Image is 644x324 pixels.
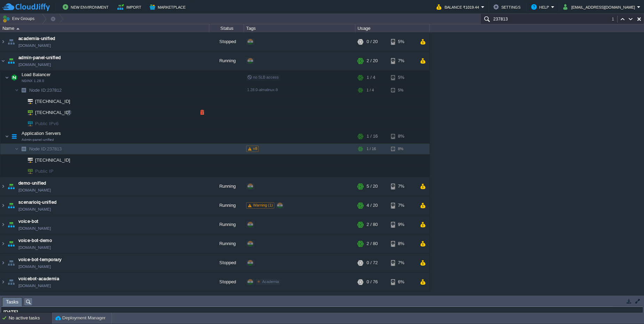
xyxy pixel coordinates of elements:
[29,87,63,93] span: 237812
[34,99,71,104] a: [TECHNICAL_ID]
[9,129,19,143] img: AMDAwAAAACH5BAEAAAAALAAAAAABAAEAAAICRAEAOw==
[391,253,414,272] div: 7%
[34,157,71,163] a: [TECHNICAL_ID]
[367,144,376,154] div: 1 / 16
[2,14,37,24] button: Env Groups
[18,206,51,213] a: [DOMAIN_NAME]
[247,88,278,92] span: 1.28.0-almalinux-9
[19,118,23,129] img: AMDAwAAAACH5BAEAAAAALAAAAAABAAEAAAICRAEAOw==
[18,282,51,289] a: [DOMAIN_NAME]
[34,169,55,174] a: Public IP
[0,215,6,234] img: AMDAwAAAACH5BAEAAAAALAAAAAABAAEAAAICRAEAOw==
[391,71,414,84] div: 5%
[391,196,414,215] div: 7%
[391,215,414,234] div: 9%
[367,51,378,70] div: 2 / 20
[391,273,414,291] div: 6%
[253,203,273,207] span: Warning (1)
[391,234,414,253] div: 8%
[1,24,209,32] div: Name
[19,107,23,118] img: AMDAwAAAACH5BAEAAAAALAAAAAABAAEAAAICRAEAOw==
[367,234,378,253] div: 2 / 80
[244,24,355,32] div: Tags
[253,146,257,151] span: v8
[6,273,16,291] img: AMDAwAAAACH5BAEAAAAALAAAAAABAAEAAAICRAEAOw==
[391,32,414,51] div: 5%
[19,144,29,154] img: AMDAwAAAACH5BAEAAAAALAAAAAABAAEAAAICRAEAOw==
[367,253,378,272] div: 0 / 72
[5,129,9,143] img: AMDAwAAAACH5BAEAAAAALAAAAAABAAEAAAICRAEAOw==
[16,28,19,30] img: AMDAwAAAACH5BAEAAAAALAAAAAABAAEAAAICRAEAOw==
[209,177,244,196] div: Running
[247,75,279,79] span: no SLB access
[612,16,618,23] div: 1
[531,3,551,11] button: Help
[23,118,33,129] img: AMDAwAAAACH5BAEAAAAALAAAAAABAAEAAAICRAEAOw==
[0,177,6,196] img: AMDAwAAAACH5BAEAAAAALAAAAAABAAEAAAICRAEAOw==
[18,225,51,232] a: [DOMAIN_NAME]
[19,155,23,165] img: AMDAwAAAACH5BAEAAAAALAAAAAABAAEAAAICRAEAOw==
[19,96,23,107] img: AMDAwAAAACH5BAEAAAAALAAAAAABAAEAAAICRAEAOw==
[367,215,378,234] div: 2 / 80
[0,32,6,51] img: AMDAwAAAACH5BAEAAAAALAAAAAABAAEAAAICRAEAOw==
[6,215,16,234] img: AMDAwAAAACH5BAEAAAAALAAAAAABAAEAAAICRAEAOw==
[18,275,59,282] a: voicebot-academia
[209,234,244,253] div: Running
[29,88,47,93] span: Node ID:
[15,144,19,154] img: AMDAwAAAACH5BAEAAAAALAAAAAABAAEAAAICRAEAOw==
[0,273,6,291] img: AMDAwAAAACH5BAEAAAAALAAAAAABAAEAAAICRAEAOw==
[34,96,71,107] span: [TECHNICAL_ID]
[15,85,19,96] img: AMDAwAAAACH5BAEAAAAALAAAAAABAAEAAAICRAEAOw==
[6,234,16,253] img: AMDAwAAAACH5BAEAAAAALAAAAAABAAEAAAICRAEAOw==
[6,32,16,51] img: AMDAwAAAACH5BAEAAAAALAAAAAABAAEAAAICRAEAOw==
[0,234,6,253] img: AMDAwAAAACH5BAEAAAAALAAAAAABAAEAAAICRAEAOw==
[391,129,414,143] div: 8%
[23,155,33,165] img: AMDAwAAAACH5BAEAAAAALAAAAAABAAEAAAICRAEAOw==
[367,129,378,143] div: 1 / 16
[209,253,244,272] div: Stopped
[391,177,414,196] div: 7%
[34,107,71,118] span: [TECHNICAL_ID]
[18,199,57,206] a: scenarioiq-unified
[23,107,33,118] img: AMDAwAAAACH5BAEAAAAALAAAAAABAAEAAAICRAEAOw==
[117,3,143,11] button: Import
[22,138,54,142] span: Admin-panel-unified
[18,256,62,263] a: voice-bot-temporary
[209,32,244,51] div: Stopped
[2,3,50,11] img: CloudJiffy
[391,51,414,70] div: 7%
[55,315,105,322] button: Deployment Manager
[6,298,18,306] span: Tasks
[21,130,62,136] span: Application Servers
[391,144,414,154] div: 8%
[18,180,46,187] a: demo-unified
[29,146,47,152] span: Node ID:
[210,24,244,32] div: Status
[22,79,44,83] span: NGINX 1.28.0
[367,71,375,84] div: 1 / 4
[34,166,55,177] span: Public IP
[19,85,29,96] img: AMDAwAAAACH5BAEAAAAALAAAAAABAAEAAAICRAEAOw==
[23,96,33,107] img: AMDAwAAAACH5BAEAAAAALAAAAAABAAEAAAICRAEAOw==
[150,3,188,11] button: Marketplace
[6,253,16,272] img: AMDAwAAAACH5BAEAAAAALAAAAAABAAEAAAICRAEAOw==
[262,280,279,284] span: Academia
[0,51,6,70] img: AMDAwAAAACH5BAEAAAAALAAAAAABAAEAAAICRAEAOw==
[6,177,16,196] img: AMDAwAAAACH5BAEAAAAALAAAAAABAAEAAAICRAEAOw==
[18,42,51,49] a: [DOMAIN_NAME]
[21,72,52,78] span: Load Balancer
[615,296,637,317] iframe: chat widget
[18,61,51,68] a: [DOMAIN_NAME]
[209,51,244,70] div: Running
[18,35,55,42] a: academia-unified
[29,146,63,152] a: Node ID:237813
[21,131,62,136] a: Application ServersAdmin-panel-unified
[18,218,39,225] a: voice-bot
[0,253,6,272] img: AMDAwAAAACH5BAEAAAAALAAAAAABAAEAAAICRAEAOw==
[9,313,52,324] div: No active tasks
[367,85,374,96] div: 1 / 4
